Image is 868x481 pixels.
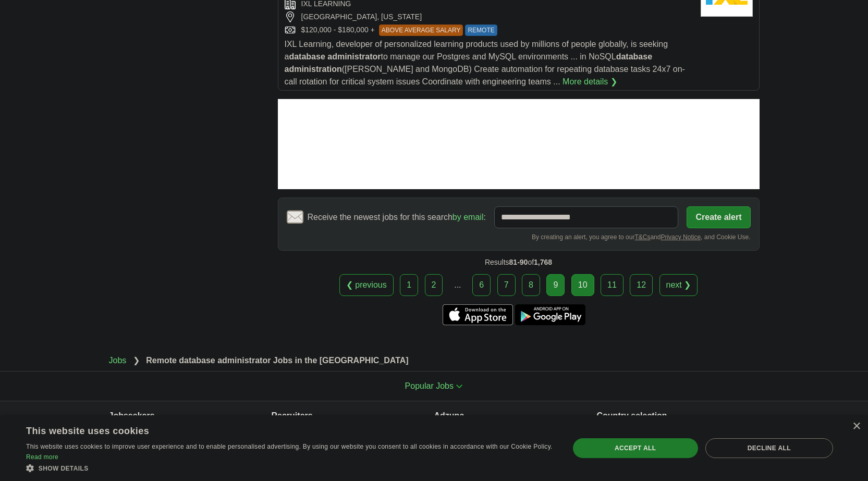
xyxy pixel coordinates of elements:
a: 1 [400,274,418,296]
a: 12 [630,274,653,296]
span: ABOVE AVERAGE SALARY [379,24,463,36]
div: Results of [278,251,760,274]
div: [GEOGRAPHIC_DATA], [US_STATE] [285,11,692,22]
a: ❮ previous [339,274,394,296]
span: This website uses cookies to improve user experience and to enable personalised advertising. By u... [26,443,553,450]
span: 1,768 [534,258,552,266]
span: Show details [39,465,89,472]
span: Receive the newest jobs for this search : [308,211,486,224]
a: Privacy Notice [661,233,701,241]
a: Get the iPhone app [443,304,513,325]
a: 10 [571,274,594,296]
strong: administration [285,65,342,73]
strong: administrator [327,52,381,61]
a: 2 [425,274,443,296]
a: 6 [472,274,491,296]
div: ... [447,275,468,295]
iframe: Ads by Google [278,99,760,189]
a: by email [453,213,484,221]
a: T&Cs [634,233,650,241]
span: Popular Jobs [405,381,454,390]
a: Jobs [109,356,127,365]
a: Get the Android app [515,304,585,325]
div: $120,000 - $180,000 + [285,24,692,36]
a: 11 [601,274,624,296]
strong: database [616,52,652,61]
button: Create alert [687,206,750,228]
div: By creating an alert, you agree to our and , and Cookie Use. [287,232,751,242]
div: Accept all [573,438,698,458]
div: Close [852,423,860,430]
img: toggle icon [456,384,463,389]
a: next ❯ [659,274,698,296]
strong: database [289,52,325,61]
span: IXL Learning, developer of personalized learning products used by millions of people globally, is... [285,40,685,86]
a: 7 [497,274,516,296]
div: Show details [26,463,553,473]
strong: Remote database administrator Jobs in the [GEOGRAPHIC_DATA] [146,356,408,365]
h4: Country selection [597,401,760,430]
a: 8 [522,274,540,296]
span: ❯ [133,356,140,365]
a: Read more, opens a new window [26,453,58,461]
div: 9 [546,274,565,296]
div: Decline all [705,438,833,458]
span: REMOTE [465,24,497,36]
div: This website uses cookies [26,422,527,437]
span: 81-90 [509,258,528,266]
a: More details ❯ [563,76,617,88]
